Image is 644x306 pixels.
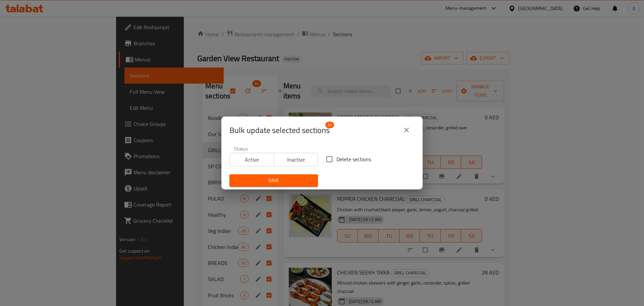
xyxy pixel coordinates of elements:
[229,125,330,136] span: Selected section count
[232,155,271,165] span: Active
[235,176,313,185] span: Save
[229,174,318,187] button: Save
[274,153,318,166] button: Inactive
[325,122,334,128] span: 30
[398,122,415,138] button: close
[336,155,371,163] span: Delete sections
[229,153,274,166] button: Active
[277,155,316,165] span: Inactive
